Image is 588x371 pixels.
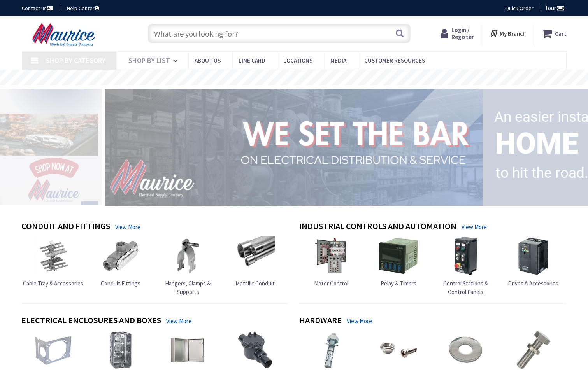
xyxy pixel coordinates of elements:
span: Motor Control [314,280,348,287]
img: Device Boxes [101,331,140,369]
a: Drives & Accessories Drives & Accessories [508,236,558,287]
img: Drives & Accessories [514,236,553,275]
img: Enclosures & Cabinets [169,331,207,369]
span: About us [195,57,221,64]
a: Hangers, Clamps & Supports Hangers, Clamps & Supports [156,236,220,296]
a: Login / Register [441,26,474,40]
span: Cable Tray & Accessories [23,280,83,287]
span: Shop By List [128,56,170,65]
a: Relay & Timers Relay & Timers [379,236,418,287]
a: Cart [542,26,567,40]
img: Nuts & Washer [446,331,485,369]
span: Login / Register [451,26,474,40]
img: Relay & Timers [379,236,418,275]
div: My Branch [490,26,526,40]
img: Control Stations & Control Panels [446,236,485,275]
img: 1_1.png [96,87,486,207]
img: Metallic Conduit [236,236,275,275]
span: Control Stations & Control Panels [443,280,488,295]
img: Anchors [312,331,351,369]
h4: Industrial Controls and Automation [299,221,456,233]
a: View More [166,317,191,325]
span: Media [330,57,346,64]
span: Conduit Fittings [101,280,140,287]
a: Help Center [67,4,99,12]
span: Metallic Conduit [235,280,275,287]
input: What are you looking for? [148,24,411,43]
span: Relay & Timers [381,280,416,287]
a: Motor Control Motor Control [312,236,351,287]
img: Screws & Bolts [514,331,553,369]
span: Line Card [239,57,265,64]
a: View More [347,317,372,325]
span: Drives & Accessories [508,280,558,287]
a: Metallic Conduit Metallic Conduit [235,236,275,287]
a: View More [462,223,487,231]
a: Control Stations & Control Panels Control Stations & Control Panels [434,236,498,296]
a: Contact us [22,4,54,12]
img: Maurice Electrical Supply Company [22,23,108,47]
span: Shop By Category [46,56,105,65]
h4: Hardware [299,315,342,327]
h4: Conduit and Fittings [21,221,110,233]
img: Conduit Fittings [101,236,140,275]
a: Cable Tray & Accessories Cable Tray & Accessories [23,236,83,287]
span: Tour [545,4,565,12]
a: View More [115,223,140,231]
img: Miscellaneous Fastener [379,331,418,369]
h4: Electrical Enclosures and Boxes [21,315,161,327]
img: Hangers, Clamps & Supports [169,236,207,275]
a: Quick Order [505,4,534,12]
a: Conduit Fittings Conduit Fittings [101,236,140,287]
rs-layer: Free Same Day Pickup at 15 Locations [223,73,366,82]
img: Motor Control [312,236,351,275]
strong: My Branch [500,30,526,37]
span: Locations [283,57,312,64]
span: Hangers, Clamps & Supports [165,280,211,295]
img: Cable Tray & Accessories [34,236,73,275]
span: Customer Resources [364,57,425,64]
img: Box Hardware & Accessories [34,331,73,369]
strong: Cart [555,26,567,40]
img: Explosion-Proof Boxes & Accessories [236,331,275,369]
